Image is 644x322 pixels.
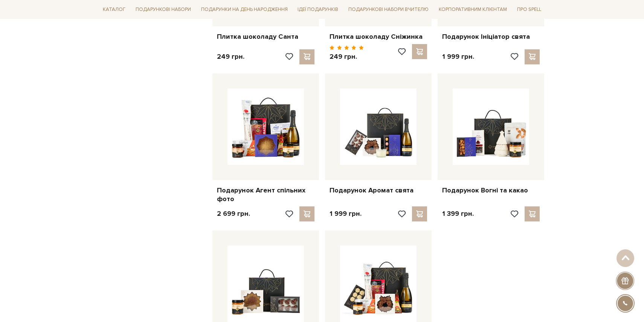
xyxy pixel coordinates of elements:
[217,52,244,61] p: 249 грн.
[442,32,540,41] a: Подарунок Ініціатор свята
[436,4,510,15] a: Корпоративним клієнтам
[442,186,540,195] a: Подарунок Вогні та какао
[133,4,194,15] a: Подарункові набори
[217,32,314,41] a: Плитка шоколаду Санта
[514,4,544,15] a: Про Spell
[217,186,314,204] a: Подарунок Агент спільних фото
[295,4,341,15] a: Ідеї подарунків
[442,52,474,61] p: 1 999 грн.
[100,4,128,15] a: Каталог
[217,209,250,218] p: 2 699 грн.
[345,3,432,16] a: Подарункові набори Вчителю
[330,32,427,41] a: Плитка шоколаду Сніжинка
[330,209,362,218] p: 1 999 грн.
[330,186,427,195] a: Подарунок Аромат свята
[198,4,291,15] a: Подарунки на День народження
[442,209,474,218] p: 1 399 грн.
[330,52,364,61] p: 249 грн.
